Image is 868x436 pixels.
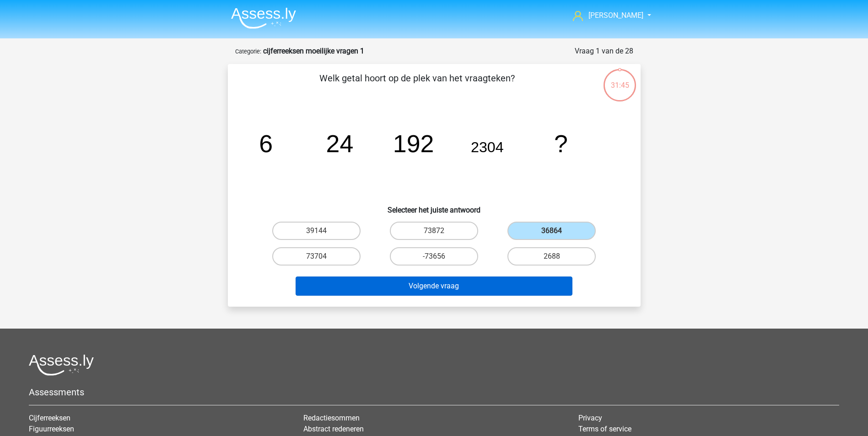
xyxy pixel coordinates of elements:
[272,222,361,240] label: 39144
[507,222,596,240] label: 36864
[390,247,478,266] label: -73656
[231,7,296,29] img: Assessly
[471,139,504,155] tspan: 2304
[29,387,839,398] h5: Assessments
[578,425,631,433] a: Terms of service
[29,425,74,433] a: Figuurreeksen
[272,247,361,266] label: 73704
[29,354,94,376] img: Assessly logo
[243,198,626,214] h6: Selecteer het juiste antwoord
[578,414,602,422] a: Privacy
[393,130,434,157] tspan: 192
[29,414,70,422] a: Cijferreeksen
[243,71,592,99] p: Welk getal hoort op de plek van het vraagteken?
[303,425,364,433] a: Abstract redeneren
[603,68,637,91] div: 31:45
[507,247,596,266] label: 2688
[263,47,364,55] strong: cijferreeksen moeilijke vragen 1
[326,130,353,157] tspan: 24
[296,276,572,296] button: Volgende vraag
[588,11,643,20] span: [PERSON_NAME]
[390,222,478,240] label: 73872
[235,48,261,55] small: Categorie:
[259,130,273,157] tspan: 6
[569,10,644,21] a: [PERSON_NAME]
[554,130,568,157] tspan: ?
[575,46,633,57] div: Vraag 1 van de 28
[303,414,360,422] a: Redactiesommen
